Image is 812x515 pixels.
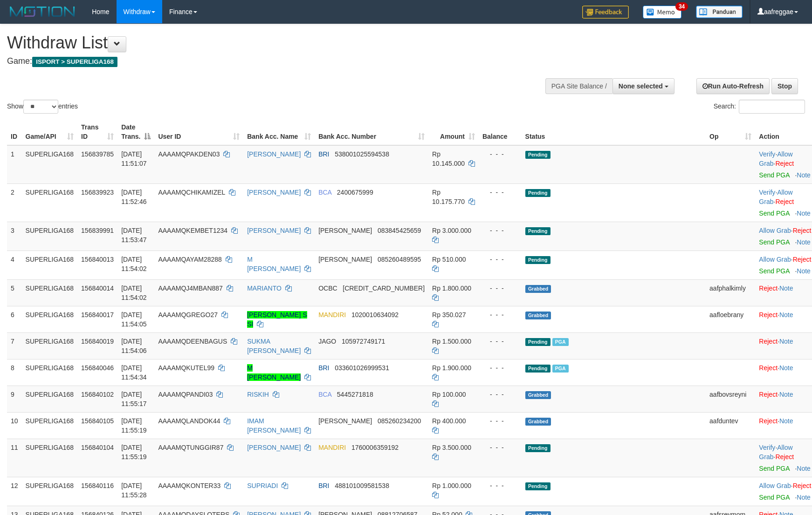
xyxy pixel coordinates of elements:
[158,364,214,372] span: AAAAMQKUTEL99
[247,338,301,354] a: SUKMA [PERSON_NAME]
[247,150,301,158] a: [PERSON_NAME]
[7,306,22,332] td: 6
[378,417,421,425] span: Copy 085260234200 to clipboard
[525,482,551,490] span: Pending
[759,482,792,489] span: ·
[775,160,794,167] a: Reject
[335,482,389,489] span: Copy 488101009581538 to clipboard
[759,444,792,461] span: ·
[121,482,147,499] span: [DATE] 11:55:28
[759,256,792,263] span: ·
[22,183,78,222] td: SUPERLIGA168
[582,6,629,19] img: Feedback.jpg
[337,189,373,196] span: Copy 2400675999 to clipboard
[117,119,154,145] th: Date Trans.: activate to sort column descending
[22,279,78,306] td: SUPERLIGA168
[482,284,518,293] div: - - -
[335,150,389,158] span: Copy 538001025594538 to clipboard
[619,82,663,90] span: None selected
[81,189,114,196] span: 156839923
[342,338,385,345] span: Copy 105972749171 to clipboard
[482,443,518,452] div: - - -
[23,100,58,114] select: Showentries
[158,417,220,425] span: AAAAMQLANDOK44
[318,364,329,372] span: BRI
[154,119,243,145] th: User ID: activate to sort column ascending
[158,482,220,489] span: AAAAMQKONTER33
[158,285,223,292] span: AAAAMQJ4MBAN887
[432,482,471,489] span: Rp 1.000.000
[482,255,518,264] div: - - -
[243,119,315,145] th: Bank Acc. Name: activate to sort column ascending
[158,227,227,234] span: AAAAMQKEMBET1234
[525,444,551,452] span: Pending
[81,285,114,292] span: 156840014
[22,439,78,477] td: SUPERLIGA168
[22,306,78,332] td: SUPERLIGA168
[432,444,471,451] span: Rp 3.500.000
[81,256,114,263] span: 156840013
[158,444,223,451] span: AAAAMQTUNGGIR87
[643,6,682,19] img: Button%20Memo.svg
[759,150,775,158] a: Verify
[318,338,336,345] span: JAGO
[378,227,421,234] span: Copy 083845425659 to clipboard
[247,285,282,292] a: MARIANTO
[432,417,466,425] span: Rp 400.000
[779,417,793,425] a: Note
[759,189,775,196] a: Verify
[775,453,794,461] a: Reject
[318,285,337,292] span: OCBC
[247,482,278,489] a: SUPRIADI
[121,189,147,205] span: [DATE] 11:52:46
[7,145,22,184] td: 1
[158,150,220,158] span: AAAAMQPAKDEN03
[759,227,791,234] a: Allow Grab
[759,256,791,263] a: Allow Grab
[706,412,755,439] td: aafduntev
[247,444,301,451] a: [PERSON_NAME]
[318,227,372,234] span: [PERSON_NAME]
[428,119,479,145] th: Amount: activate to sort column ascending
[612,78,674,94] button: None selected
[81,150,114,158] span: 156839785
[318,189,331,196] span: BCA
[81,338,114,345] span: 156840019
[432,338,471,345] span: Rp 1.500.000
[525,365,551,373] span: Pending
[482,310,518,319] div: - - -
[121,227,147,244] span: [DATE] 11:53:47
[121,444,147,461] span: [DATE] 11:55:19
[7,34,532,52] h1: Withdraw List
[121,150,147,167] span: [DATE] 11:51:07
[759,465,789,472] a: Send PGA
[318,444,346,451] span: MANDIRI
[775,198,794,205] a: Reject
[432,189,465,205] span: Rp 10.175.770
[158,189,225,196] span: AAAAMQCHIKAMIZEL
[793,227,812,234] a: Reject
[7,412,22,439] td: 10
[779,364,793,372] a: Note
[247,256,301,272] a: M [PERSON_NAME]
[378,256,421,263] span: Copy 085260489595 to clipboard
[696,78,770,94] a: Run Auto-Refresh
[432,150,465,167] span: Rp 10.145.000
[545,78,612,94] div: PGA Site Balance /
[432,364,471,372] span: Rp 1.900.000
[759,494,789,501] a: Send PGA
[22,222,78,251] td: SUPERLIGA168
[121,256,147,272] span: [DATE] 11:54:02
[7,119,22,145] th: ID
[7,183,22,222] td: 2
[797,465,811,472] a: Note
[335,364,389,372] span: Copy 033601026999531 to clipboard
[525,391,551,399] span: Grabbed
[77,119,117,145] th: Trans ID: activate to sort column ascending
[318,150,329,158] span: BRI
[759,285,778,292] a: Reject
[779,338,793,345] a: Note
[759,238,789,246] a: Send PGA
[797,494,811,501] a: Note
[22,251,78,279] td: SUPERLIGA168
